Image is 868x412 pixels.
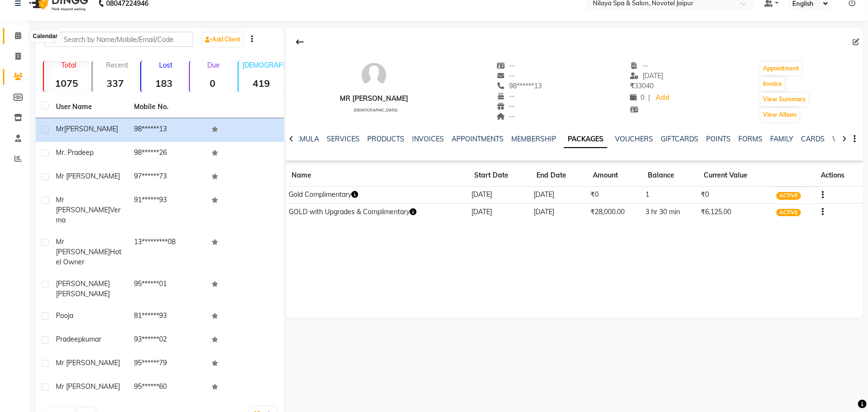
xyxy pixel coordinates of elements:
[141,77,187,89] strong: 183
[202,33,243,46] a: Add Client
[45,32,193,47] input: Search by Name/Mobile/Email/Code
[56,311,73,320] span: Pooja
[82,335,101,343] span: kumar
[496,71,515,80] span: --
[531,187,587,204] td: [DATE]
[642,187,698,204] td: 1
[30,30,60,42] div: Calendar
[588,165,642,187] th: Amount
[761,108,799,122] button: View Album
[496,61,515,70] span: --
[832,135,860,143] a: WALLET
[56,148,93,157] span: Mr. Pradeep
[564,131,607,148] a: PACKAGES
[64,124,118,133] span: [PERSON_NAME]
[56,279,110,288] span: [PERSON_NAME]
[242,61,284,69] p: [DEMOGRAPHIC_DATA]
[354,108,398,112] span: [DEMOGRAPHIC_DATA]
[192,61,236,69] p: Due
[468,165,531,187] th: Start Date
[642,204,698,220] td: 3 hr 30 min
[648,93,650,103] span: |
[531,165,587,187] th: End Date
[452,135,504,143] a: APPOINTMENTS
[496,92,515,100] span: --
[642,165,698,187] th: Balance
[145,61,187,69] p: Lost
[56,289,110,298] span: [PERSON_NAME]
[770,135,793,143] a: FAMILY
[56,358,120,367] span: Mr [PERSON_NAME]
[698,187,774,204] td: ₹0
[815,165,863,187] th: Actions
[50,96,128,118] th: User Name
[286,165,468,187] th: Name
[630,82,634,90] span: ₹
[761,77,785,91] button: Invoice
[412,135,444,143] a: INVOICES
[190,77,236,89] strong: 0
[761,93,808,106] button: View Summary
[286,204,468,220] td: GOLD with Upgrades & Complimentary
[56,124,64,133] span: Mr
[286,187,468,204] td: Gold Complimentary
[496,112,515,121] span: --
[588,187,642,204] td: ₹0
[661,135,698,143] a: GIFTCARDS
[48,61,90,69] p: Total
[468,204,531,220] td: [DATE]
[128,96,206,118] th: Mobile No.
[588,204,642,220] td: ₹28,000.00
[290,33,310,51] div: Back to Client
[56,382,120,391] span: Mr [PERSON_NAME]
[44,77,90,89] strong: 1075
[531,204,587,220] td: [DATE]
[630,82,654,90] span: 33040
[761,62,801,75] button: Appointment
[327,135,360,143] a: SERVICES
[698,204,774,220] td: ₹6,125.00
[654,91,671,105] a: Add
[340,94,408,104] div: Mr [PERSON_NAME]
[239,77,284,89] strong: 419
[56,335,82,343] span: Pradeep
[615,135,653,143] a: VOUCHERS
[511,135,556,143] a: MEMBERSHIP
[630,71,663,80] span: [DATE]
[286,135,319,143] a: FORMULA
[738,135,762,143] a: FORMS
[468,187,531,204] td: [DATE]
[93,77,138,89] strong: 337
[706,135,731,143] a: POINTS
[56,172,120,180] span: mr [PERSON_NAME]
[496,102,515,110] span: --
[776,192,801,200] span: ACTIVE
[360,61,388,90] img: avatar
[56,237,110,256] span: Mr [PERSON_NAME]
[776,209,801,217] span: ACTIVE
[56,195,110,214] span: Mr [PERSON_NAME]
[367,135,404,143] a: PRODUCTS
[630,93,644,102] span: 0
[630,61,648,70] span: --
[96,61,138,69] p: Recent
[698,165,774,187] th: Current Value
[801,135,825,143] a: CARDS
